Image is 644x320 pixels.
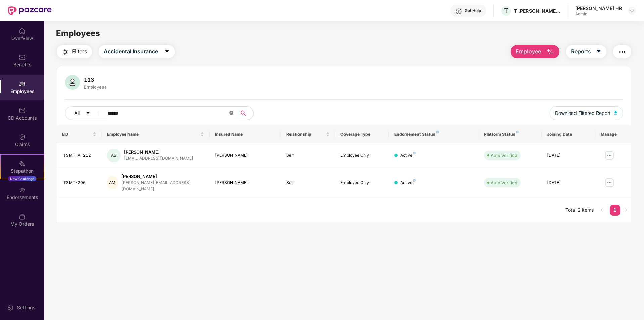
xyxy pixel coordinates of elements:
[57,45,92,58] button: Filters
[516,131,519,133] img: svg+xml;base64,PHN2ZyB4bWxucz0iaHR0cDovL3d3dy53My5vcmcvMjAwMC9zdmciIHdpZHRoPSI4IiBoZWlnaHQ9IjgiIH...
[340,152,383,159] div: Employee Only
[124,149,193,155] div: [PERSON_NAME]
[62,132,91,137] span: EID
[604,150,615,161] img: manageButton
[124,155,193,162] div: [EMAIL_ADDRESS][DOMAIN_NAME]
[335,125,389,143] th: Coverage Type
[596,49,601,55] span: caret-down
[604,177,615,188] img: manageButton
[413,179,416,182] img: svg+xml;base64,PHN2ZyB4bWxucz0iaHR0cDovL3d3dy53My5vcmcvMjAwMC9zdmciIHdpZHRoPSI4IiBoZWlnaHQ9IjgiIH...
[484,132,536,137] div: Platform Status
[164,49,170,55] span: caret-down
[7,304,14,311] img: svg+xml;base64,PHN2ZyBpZD0iU2V0dGluZy0yMHgyMCIgeG1sbnM9Imh0dHA6Ly93d3cudzMub3JnLzIwMDAvc3ZnIiB3aW...
[514,8,561,14] div: T [PERSON_NAME] & [PERSON_NAME]
[555,109,611,117] span: Download Filtered Report
[550,106,623,120] button: Download Filtered Report
[610,205,620,215] a: 1
[400,180,416,186] div: Active
[1,168,44,174] div: Stepathon
[575,11,622,17] div: Admin
[121,180,204,192] div: [PERSON_NAME][EMAIL_ADDRESS][DOMAIN_NAME]
[413,152,416,154] img: svg+xml;base64,PHN2ZyB4bWxucz0iaHR0cDovL3d3dy53My5vcmcvMjAwMC9zdmciIHdpZHRoPSI4IiBoZWlnaHQ9IjgiIH...
[102,125,210,143] th: Employee Name
[83,84,108,90] div: Employees
[86,111,90,116] span: caret-down
[400,152,416,159] div: Active
[237,106,254,120] button: search
[436,131,439,133] img: svg+xml;base64,PHN2ZyB4bWxucz0iaHR0cDovL3d3dy53My5vcmcvMjAwMC9zdmciIHdpZHRoPSI4IiBoZWlnaHQ9IjgiIH...
[19,107,26,114] img: svg+xml;base64,PHN2ZyBpZD0iQ0RfQWNjb3VudHMiIGRhdGEtbmFtZT0iQ0QgQWNjb3VudHMiIHhtbG5zPSJodHRwOi8vd3...
[596,205,607,216] li: Previous Page
[600,208,604,212] span: left
[229,111,233,115] span: close-circle
[595,125,631,143] th: Manage
[63,152,96,159] div: TSMT-A-212
[491,152,517,159] div: Auto Verified
[215,180,276,186] div: [PERSON_NAME]
[210,125,281,143] th: Insured Name
[620,205,631,216] li: Next Page
[229,110,233,117] span: close-circle
[19,187,26,193] img: svg+xml;base64,PHN2ZyBpZD0iRW5kb3JzZW1lbnRzIiB4bWxucz0iaHR0cDovL3d3dy53My5vcmcvMjAwMC9zdmciIHdpZH...
[19,81,26,87] img: svg+xml;base64,PHN2ZyBpZD0iRW1wbG95ZWVzIiB4bWxucz0iaHR0cDovL3d3dy53My5vcmcvMjAwMC9zdmciIHdpZHRoPS...
[565,205,594,216] li: Total 2 items
[237,110,250,116] span: search
[286,180,329,186] div: Self
[65,75,80,90] img: svg+xml;base64,PHN2ZyB4bWxucz0iaHR0cDovL3d3dy53My5vcmcvMjAwMC9zdmciIHhtbG5zOnhsaW5rPSJodHRwOi8vd3...
[74,109,80,117] span: All
[286,152,329,159] div: Self
[571,47,591,56] span: Reports
[465,8,481,13] div: Get Help
[19,213,26,220] img: svg+xml;base64,PHN2ZyBpZD0iTXlfT3JkZXJzIiBkYXRhLW5hbWU9Ik15IE9yZGVycyIgeG1sbnM9Imh0dHA6Ly93d3cudz...
[620,205,631,216] button: right
[19,28,26,34] img: svg+xml;base64,PHN2ZyBpZD0iSG9tZSIgeG1sbnM9Imh0dHA6Ly93d3cudzMub3JnLzIwMDAvc3ZnIiB3aWR0aD0iMjAiIG...
[72,47,87,56] span: Filters
[104,47,158,56] span: Accidental Insurance
[19,160,26,167] img: svg+xml;base64,PHN2ZyB4bWxucz0iaHR0cDovL3d3dy53My5vcmcvMjAwMC9zdmciIHdpZHRoPSIyMSIgaGVpZ2h0PSIyMC...
[516,47,541,56] span: Employee
[629,8,635,13] img: svg+xml;base64,PHN2ZyBpZD0iRHJvcGRvd24tMzJ4MzIiIHhtbG5zPSJodHRwOi8vd3d3LnczLm9yZy8yMDAwL3N2ZyIgd2...
[121,173,204,180] div: [PERSON_NAME]
[566,45,606,58] button: Reportscaret-down
[340,180,383,186] div: Employee Only
[62,48,70,56] img: svg+xml;base64,PHN2ZyB4bWxucz0iaHR0cDovL3d3dy53My5vcmcvMjAwMC9zdmciIHdpZHRoPSIyNCIgaGVpZ2h0PSIyNC...
[83,76,108,83] div: 113
[65,106,106,120] button: Allcaret-down
[455,8,462,15] img: svg+xml;base64,PHN2ZyBpZD0iSGVscC0zMngzMiIgeG1sbnM9Imh0dHA6Ly93d3cudzMub3JnLzIwMDAvc3ZnIiB3aWR0aD...
[546,48,554,56] img: svg+xml;base64,PHN2ZyB4bWxucz0iaHR0cDovL3d3dy53My5vcmcvMjAwMC9zdmciIHhtbG5zOnhsaW5rPSJodHRwOi8vd3...
[618,48,626,56] img: svg+xml;base64,PHN2ZyB4bWxucz0iaHR0cDovL3d3dy53My5vcmcvMjAwMC9zdmciIHdpZHRoPSIyNCIgaGVpZ2h0PSIyNC...
[547,152,590,159] div: [DATE]
[281,125,335,143] th: Relationship
[504,7,508,15] span: T
[15,304,37,311] div: Settings
[542,125,595,143] th: Joining Date
[63,180,96,186] div: TSMT-206
[286,132,324,137] span: Relationship
[107,176,118,189] div: AM
[394,132,473,137] div: Endorsement Status
[107,132,199,137] span: Employee Name
[8,176,36,181] div: New Challenge
[575,5,622,11] div: [PERSON_NAME] HR
[614,111,617,115] img: svg+xml;base64,PHN2ZyB4bWxucz0iaHR0cDovL3d3dy53My5vcmcvMjAwMC9zdmciIHhtbG5zOnhsaW5rPSJodHRwOi8vd3...
[215,152,276,159] div: [PERSON_NAME]
[57,125,102,143] th: EID
[19,54,26,61] img: svg+xml;base64,PHN2ZyBpZD0iQmVuZWZpdHMiIHhtbG5zPSJodHRwOi8vd3d3LnczLm9yZy8yMDAwL3N2ZyIgd2lkdGg9Ij...
[596,205,607,216] button: left
[19,134,26,140] img: svg+xml;base64,PHN2ZyBpZD0iQ2xhaW0iIHhtbG5zPSJodHRwOi8vd3d3LnczLm9yZy8yMDAwL3N2ZyIgd2lkdGg9IjIwIi...
[8,6,52,15] img: New Pazcare Logo
[511,45,559,58] button: Employee
[56,28,100,38] span: Employees
[491,179,517,186] div: Auto Verified
[107,149,121,162] div: AS
[547,180,590,186] div: [DATE]
[610,205,620,216] li: 1
[99,45,175,58] button: Accidental Insurancecaret-down
[624,208,628,212] span: right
